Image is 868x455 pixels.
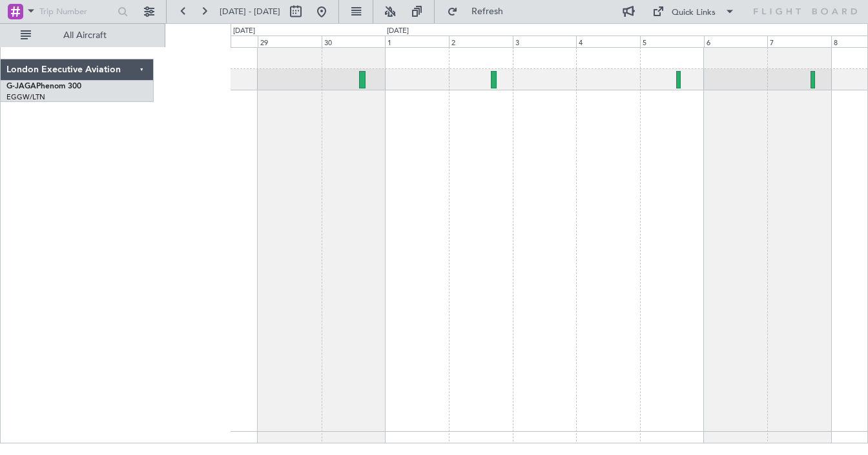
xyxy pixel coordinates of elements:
[767,35,831,47] div: 7
[387,26,409,37] div: [DATE]
[14,25,140,46] button: All Aircraft
[513,35,577,47] div: 3
[460,7,515,16] span: Refresh
[220,6,280,17] span: [DATE] - [DATE]
[6,83,36,90] span: G-JAGA
[576,35,640,47] div: 4
[322,35,386,47] div: 30
[672,6,716,19] div: Quick Links
[640,35,704,47] div: 5
[449,35,513,47] div: 2
[646,1,741,22] button: Quick Links
[704,35,768,47] div: 6
[6,83,81,90] a: G-JAGAPhenom 300
[34,31,136,40] span: All Aircraft
[39,2,114,21] input: Trip Number
[233,26,255,37] div: [DATE]
[6,92,45,102] a: EGGW/LTN
[441,1,519,22] button: Refresh
[385,35,449,47] div: 1
[258,35,322,47] div: 29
